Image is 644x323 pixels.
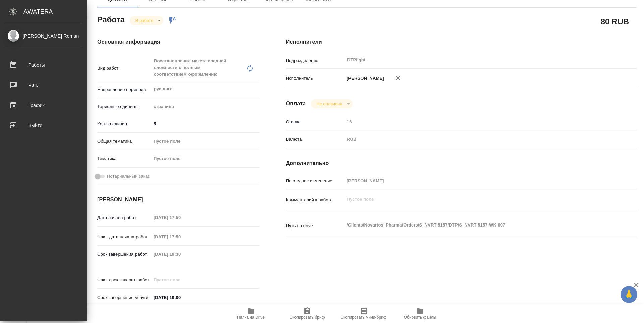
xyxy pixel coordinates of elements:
[97,103,151,110] p: Тарифные единицы
[97,86,151,93] p: Направление перевода
[97,277,151,283] p: Факт. срок заверш. работ
[151,213,210,222] input: Пустое поле
[286,100,306,108] h4: Оплата
[151,275,210,285] input: Пустое поле
[314,101,344,107] button: Не оплачена
[97,196,259,204] h4: [PERSON_NAME]
[340,315,386,320] span: Скопировать мини-бриф
[5,60,82,70] div: Работы
[601,16,629,27] h2: 80 RUB
[344,219,607,231] textarea: /Clients/Novartos_Pharma/Orders/S_NVRT-5157/DTP/S_NVRT-5157-WK-007
[97,155,151,162] p: Тематика
[97,121,151,127] p: Кол-во единиц
[2,97,86,114] a: График
[97,234,151,240] p: Факт. дата начала работ
[23,5,87,18] div: AWATERA
[97,214,151,221] p: Дата начала работ
[154,138,251,145] div: Пустое поле
[97,38,259,46] h4: Основная информация
[335,304,392,323] button: Скопировать мини-бриф
[151,232,210,242] input: Пустое поле
[151,136,259,147] div: Пустое поле
[5,80,82,90] div: Чаты
[311,99,352,108] div: В работе
[286,75,344,82] p: Исполнитель
[391,71,406,85] button: Удалить исполнителя
[130,16,163,25] div: В работе
[404,315,436,320] span: Обновить файлы
[5,32,82,40] div: [PERSON_NAME] Roman
[107,173,150,180] span: Нотариальный заказ
[286,197,344,203] p: Комментарий к работе
[286,57,344,64] p: Подразделение
[97,65,151,72] p: Вид работ
[2,57,86,73] a: Работы
[392,304,448,323] button: Обновить файлы
[279,304,335,323] button: Скопировать бриф
[344,117,607,127] input: Пустое поле
[2,117,86,134] a: Выйти
[97,251,151,258] p: Срок завершения работ
[289,315,325,320] span: Скопировать бриф
[223,304,279,323] button: Папка на Drive
[344,75,384,82] p: [PERSON_NAME]
[151,119,259,129] input: ✎ Введи что-нибудь
[344,176,607,186] input: Пустое поле
[151,153,259,165] div: Пустое поле
[286,178,344,184] p: Последнее изменение
[154,155,251,162] div: Пустое поле
[5,100,82,110] div: График
[97,138,151,145] p: Общая тематика
[623,287,635,302] span: 🙏
[151,293,210,302] input: ✎ Введи что-нибудь
[151,249,210,259] input: Пустое поле
[133,18,155,23] button: В работе
[5,120,82,130] div: Выйти
[97,13,125,25] h2: Работа
[237,315,265,320] span: Папка на Drive
[286,38,637,46] h4: Исполнители
[97,294,151,301] p: Срок завершения услуги
[151,101,259,112] div: страница
[621,286,637,303] button: 🙏
[286,119,344,125] p: Ставка
[286,222,344,229] p: Путь на drive
[2,77,86,93] a: Чаты
[286,159,637,167] h4: Дополнительно
[344,134,607,145] div: RUB
[286,136,344,143] p: Валюта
